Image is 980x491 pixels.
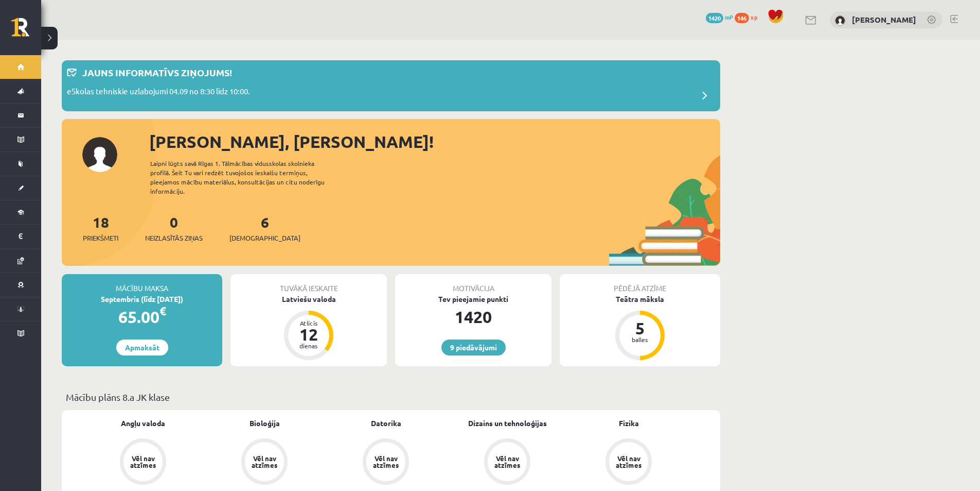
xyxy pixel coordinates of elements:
[835,15,845,26] img: Eduards Mārcis Ulmanis
[11,18,41,44] a: Rīgas 1. Tālmācības vidusskola
[371,418,401,429] a: Datorika
[625,320,655,336] div: 5
[67,65,715,106] a: Jauns informatīvs ziņojums! eSkolas tehniskie uzlabojumi 04.09 no 8:30 līdz 10:00.
[395,304,551,329] div: 1420
[116,340,168,355] a: Apmaksāt
[67,86,250,100] p: eSkolas tehniskie uzlabojumi 04.09 no 8:30 līdz 10:00.
[229,213,300,243] a: 6[DEMOGRAPHIC_DATA]
[204,438,325,487] a: Vēl nav atzīmes
[560,294,720,362] a: Teātra māksla 5 balles
[250,418,280,429] a: Bioloģija
[230,274,387,294] div: Tuvākā ieskaite
[129,455,157,468] div: Vēl nav atzīmes
[625,336,655,343] div: balles
[447,438,568,487] a: Vēl nav atzīmes
[560,274,720,294] div: Pēdējā atzīme
[159,303,166,318] span: €
[150,159,343,196] div: Laipni lūgts savā Rīgas 1. Tālmācības vidusskolas skolnieka profilā. Šeit Tu vari redzēt tuvojošo...
[371,455,400,468] div: Vēl nav atzīmes
[250,455,279,468] div: Vēl nav atzīmes
[614,455,643,468] div: Vēl nav atzīmes
[62,274,222,294] div: Mācību maksa
[83,213,118,243] a: 18Priekšmeti
[145,213,203,243] a: 0Neizlasītās ziņas
[395,294,551,304] div: Tev pieejamie punkti
[230,294,387,362] a: Latviešu valoda Atlicis 12 dienas
[560,294,720,304] div: Teātra māksla
[706,13,733,21] a: 1420 mP
[82,65,232,79] p: Jauns informatīvs ziņojums!
[325,438,447,487] a: Vēl nav atzīmes
[706,13,723,23] span: 1420
[293,343,324,349] div: dienas
[230,294,387,304] div: Latviešu valoda
[229,233,300,243] span: [DEMOGRAPHIC_DATA]
[395,274,551,294] div: Motivācija
[121,418,165,429] a: Angļu valoda
[293,326,324,343] div: 12
[735,13,749,23] span: 146
[468,418,547,429] a: Dizains un tehnoloģijas
[441,340,506,355] a: 9 piedāvājumi
[62,294,222,304] div: Septembris (līdz [DATE])
[145,233,203,243] span: Neizlasītās ziņas
[735,13,762,21] a: 146 xp
[751,13,757,21] span: xp
[149,129,720,154] div: [PERSON_NAME], [PERSON_NAME]!
[493,455,522,468] div: Vēl nav atzīmes
[568,438,689,487] a: Vēl nav atzīmes
[293,320,324,326] div: Atlicis
[83,233,118,243] span: Priekšmeti
[619,418,639,429] a: Fizika
[66,390,716,404] p: Mācību plāns 8.a JK klase
[725,13,733,21] span: mP
[62,304,222,329] div: 65.00
[852,14,916,25] a: [PERSON_NAME]
[82,438,204,487] a: Vēl nav atzīmes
